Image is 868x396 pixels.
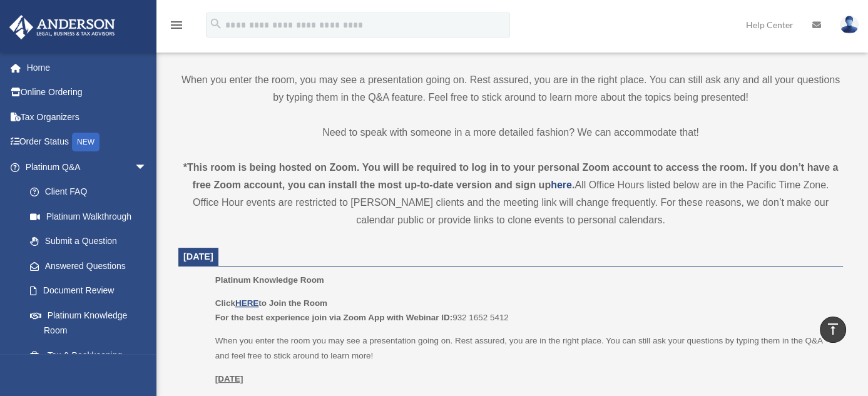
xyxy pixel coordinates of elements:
[820,317,846,343] a: vertical_align_top
[178,71,843,106] p: When you enter the room, you may see a presentation going on. Rest assured, you are in the right ...
[215,374,243,383] u: [DATE]
[215,333,834,363] p: When you enter the room you may see a presentation going on. Rest assured, you are in the right p...
[9,55,166,80] a: Home
[183,162,839,190] strong: *This room is being hosted on Zoom. You will be required to log in to your personal Zoom account ...
[825,322,840,337] i: vertical_align_top
[215,296,834,325] p: 932 1652 5412
[178,159,843,229] div: All Office Hours listed below are in the Pacific Time Zone. Office Hour events are restricted to ...
[215,313,452,322] b: For the best experience join via Zoom App with Webinar ID:
[18,229,166,254] a: Submit a Question
[18,204,166,229] a: Platinum Walkthrough
[9,155,166,180] a: Platinum Q&Aarrow_drop_down
[9,80,166,105] a: Online Ordering
[169,18,184,33] i: menu
[215,275,324,285] span: Platinum Knowledge Room
[215,298,327,308] b: Click to Join the Room
[18,278,166,303] a: Document Review
[18,343,166,383] a: Tax & Bookkeeping Packages
[169,22,184,33] a: menu
[183,251,213,261] span: [DATE]
[235,298,258,308] a: HERE
[840,16,859,34] img: User Pic
[18,253,166,278] a: Answered Questions
[18,180,166,205] a: Client FAQ
[9,129,166,155] a: Order StatusNEW
[551,180,572,190] a: here
[572,180,574,190] strong: .
[6,15,119,39] img: Anderson Advisors Platinum Portal
[18,303,160,343] a: Platinum Knowledge Room
[135,155,160,180] span: arrow_drop_down
[72,133,100,151] div: NEW
[178,124,843,141] p: Need to speak with someone in a more detailed fashion? We can accommodate that!
[209,17,223,31] i: search
[9,104,166,129] a: Tax Organizers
